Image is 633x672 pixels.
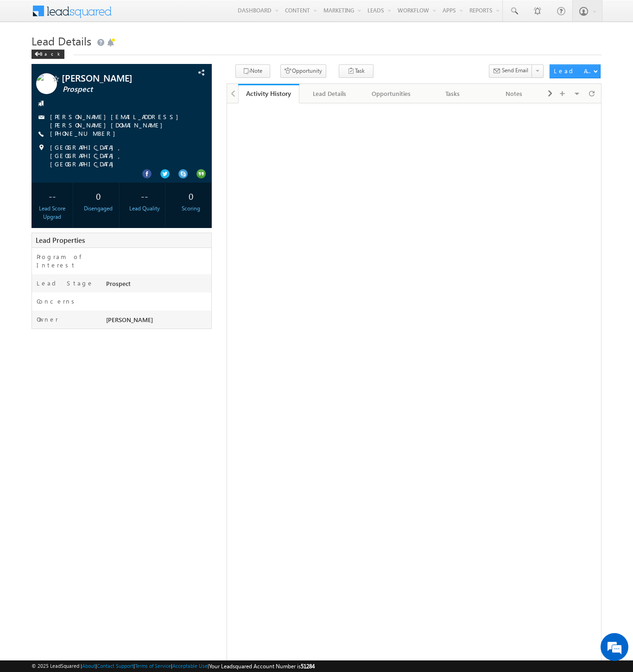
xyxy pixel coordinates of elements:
span: [GEOGRAPHIC_DATA], [GEOGRAPHIC_DATA], [GEOGRAPHIC_DATA] [50,143,195,168]
span: [PHONE_NUMBER] [50,129,120,139]
div: -- [127,187,163,204]
label: Lead Stage [37,279,94,287]
a: Activity History [238,84,299,103]
a: Opportunities [361,84,422,103]
button: Send Email [489,64,532,78]
label: Concerns [37,297,78,305]
a: Contact Support [97,663,133,669]
div: Notes [491,88,536,99]
span: 51284 [301,663,315,670]
div: -- [34,187,70,204]
button: Opportunity [280,64,326,78]
span: [PERSON_NAME] [106,316,153,323]
label: Program of Interest [37,253,97,269]
span: Send Email [502,66,528,75]
a: Terms of Service [135,663,171,669]
span: [PERSON_NAME] [62,73,173,82]
div: Tasks [430,88,475,99]
div: Lead Quality [127,204,163,213]
a: Lead Details [299,84,361,103]
a: Back [32,49,69,57]
div: 0 [172,187,209,204]
div: Activity History [245,89,292,98]
button: Task [339,64,373,78]
div: Back [32,50,64,59]
button: Note [235,64,270,78]
div: Prospect [104,279,211,292]
div: Lead Details [307,88,352,99]
span: Your Leadsquared Account Number is [209,663,315,670]
a: About [82,663,95,669]
div: Scoring [172,204,209,213]
label: Owner [37,315,58,323]
span: © 2025 LeadSquared | | | | | [32,662,315,671]
span: Prospect [63,85,174,94]
span: Lead Details [32,33,91,48]
div: Opportunities [368,88,414,99]
div: Disengaged [80,204,117,213]
div: 0 [80,187,117,204]
a: Tasks [422,84,483,103]
img: Profile photo [36,73,57,97]
div: Lead Score Upgrad [34,204,70,221]
span: Lead Properties [36,235,85,245]
a: Acceptable Use [172,663,208,669]
button: Lead Actions [550,64,601,78]
div: Lead Actions [554,67,593,75]
a: [PERSON_NAME][EMAIL_ADDRESS][PERSON_NAME][DOMAIN_NAME] [50,113,183,129]
a: Notes [483,84,544,103]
